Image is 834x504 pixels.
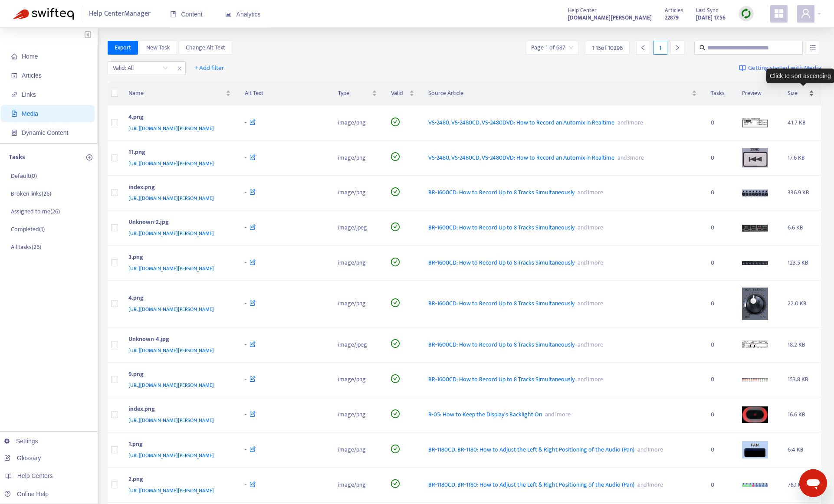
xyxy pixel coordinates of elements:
p: Completed ( 1 ) [11,225,45,234]
span: file-image [11,111,17,117]
button: New Task [139,41,177,55]
span: area-chart [225,11,231,17]
th: Source Article [421,82,704,105]
div: 11.png [128,147,228,159]
span: - [245,409,246,419]
span: [URL][DOMAIN_NAME][PERSON_NAME] [128,305,214,314]
span: R-05: How to Keep the Display's Backlight On [428,409,542,419]
span: and 1 more [614,118,644,128]
a: Online Help [4,491,49,497]
span: and 1 more [634,480,663,490]
td: image/png [331,432,384,468]
div: 17.6 KB [788,153,814,163]
div: index.png [128,404,228,416]
span: [URL][DOMAIN_NAME][PERSON_NAME] [128,486,214,495]
div: 6.6 KB [788,223,814,232]
button: + Add filter [188,61,231,75]
span: - [245,374,246,384]
span: VS-2480, VS-2480CD, VS-2480DVD: How to Record an Automix in Realtime [428,153,614,163]
div: 0 [711,410,729,419]
img: image-link [739,65,746,72]
span: [URL][DOMAIN_NAME][PERSON_NAME] [128,451,214,460]
span: Articles [22,72,42,79]
span: VS-2480, VS-2480CD, VS-2480DVD: How to Record an Automix in Realtime [428,118,614,128]
span: [URL][DOMAIN_NAME][PERSON_NAME] [128,124,214,133]
div: Unknown-4.jpg [128,334,228,346]
span: check-circle [391,374,400,383]
img: sync.dc5367851b00ba804db3.png [741,8,752,19]
span: Source Article [428,88,690,98]
span: Name [128,88,224,98]
span: Type [338,88,370,98]
span: Last Sync [696,6,718,15]
span: - [245,298,246,308]
p: Default ( 0 ) [11,171,37,180]
img: media-preview [742,483,768,487]
div: 0 [711,223,729,232]
span: link [11,92,17,98]
th: Size [781,82,821,105]
span: Size [788,88,807,98]
span: Help Center [568,6,597,15]
span: BR-1600CD: How to Record Up to 8 Tracks Simultaneously [428,340,575,350]
div: 123.5 KB [788,258,814,268]
span: container [11,130,17,136]
span: Valid [391,88,407,98]
div: 4.png [128,112,228,124]
span: [URL][DOMAIN_NAME][PERSON_NAME] [128,264,214,273]
td: image/png [331,281,384,327]
td: image/png [331,105,384,141]
span: Media [22,110,38,117]
span: Help Centers [17,472,53,479]
img: media-preview [742,441,768,458]
span: BR-1600CD: How to Record Up to 8 Tracks Simultaneously [428,374,575,384]
td: image/png [331,245,384,281]
div: 41.7 KB [788,118,814,128]
a: [DOMAIN_NAME][PERSON_NAME] [568,13,652,23]
div: 153.8 KB [788,375,814,384]
span: and 1 more [575,298,604,308]
span: Help Center Manager [89,6,151,22]
span: 1 - 15 of 10296 [592,43,623,52]
iframe: メッセージングウィンドウの起動ボタン、進行中の会話 [799,469,827,497]
div: 1.png [128,439,228,451]
span: BR-1600CD: How to Record Up to 8 Tracks Simultaneously [428,187,575,197]
button: Export [108,41,138,55]
p: Tasks [9,152,25,163]
a: Glossary [4,455,41,461]
td: image/jpeg [331,210,384,245]
th: Alt Text [238,82,331,105]
span: check-circle [391,258,400,266]
span: - [245,340,246,350]
div: 1 [653,41,667,55]
span: - [245,445,246,455]
div: 0 [711,375,729,384]
div: index.png [128,183,228,194]
th: Name [121,82,238,105]
span: [URL][DOMAIN_NAME][PERSON_NAME] [128,194,214,203]
span: [URL][DOMAIN_NAME][PERSON_NAME] [128,346,214,355]
img: media-preview [742,148,768,167]
div: 0 [711,188,729,197]
span: Getting started with Media [748,63,821,73]
div: 4.png [128,293,228,304]
img: media-preview [742,288,768,320]
span: - [245,258,246,268]
span: and 1 more [542,409,571,419]
div: 2.png [128,475,228,486]
span: Articles [665,6,683,15]
img: media-preview [742,261,768,265]
span: BR-1600CD: How to Record Up to 8 Tracks Simultaneously [428,298,575,308]
span: - [245,187,246,197]
span: check-circle [391,339,400,348]
td: image/png [331,363,384,398]
span: right [674,45,680,51]
span: check-circle [391,152,400,161]
div: 78.1 KB [788,480,814,490]
span: - [245,223,246,232]
p: All tasks ( 26 ) [11,242,41,252]
span: search [699,45,706,51]
img: media-preview [742,406,768,423]
div: 0 [711,445,729,455]
span: plus-circle [86,154,92,160]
